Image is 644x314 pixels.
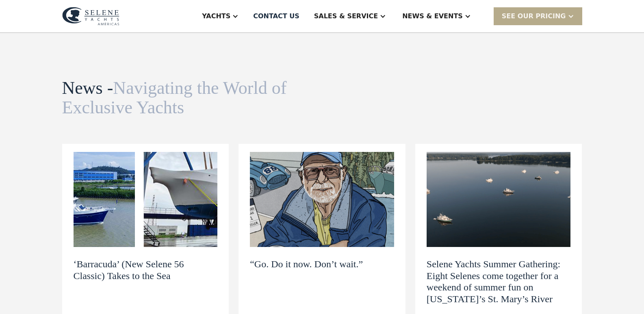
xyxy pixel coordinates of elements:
h2: “Go. Do it now. Don’t wait.” [250,258,363,270]
img: logo [62,7,119,26]
div: SEE Our Pricing [502,11,566,21]
img: “Go. Do it now. Don’t wait.” [250,152,394,247]
div: Yachts [202,11,230,21]
div: SEE Our Pricing [494,7,582,25]
img: ‘Barracuda’ (New Selene 56 Classic) Takes to the Sea [74,152,218,247]
span: Navigating the World of Exclusive Yachts [62,78,287,117]
div: Sales & Service [314,11,378,21]
h2: ‘Barracuda’ (New Selene 56 Classic) Takes to the Sea [74,258,218,282]
div: News & EVENTS [402,11,463,21]
div: Contact US [253,11,299,21]
h1: News - [62,78,297,118]
img: Selene Yachts Summer Gathering: Eight Selenes come together for a weekend of summer fun on Maryla... [427,152,571,247]
h2: Selene Yachts Summer Gathering: Eight Selenes come together for a weekend of summer fun on [US_ST... [427,258,571,305]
